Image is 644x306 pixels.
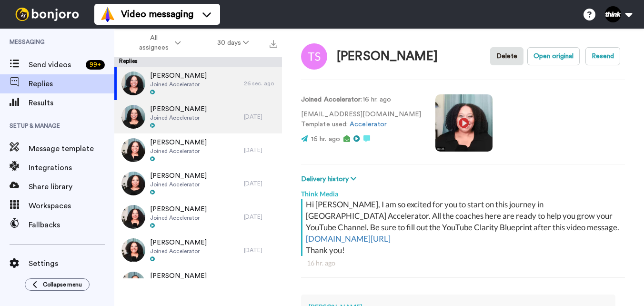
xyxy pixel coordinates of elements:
span: Workspaces [29,200,114,212]
button: Collapse menu [25,278,90,291]
p: : 16 hr. ago [301,95,421,105]
span: [PERSON_NAME] [150,171,207,181]
div: Hi [PERSON_NAME], I am so excited for you to start on this journey in [GEOGRAPHIC_DATA] Accelerat... [306,199,623,256]
span: [PERSON_NAME] [150,238,207,247]
a: [DOMAIN_NAME][URL] [306,234,391,244]
span: 16 hr. ago [311,136,340,143]
span: Joined Accelerator [150,147,207,155]
span: Fallbacks [29,219,114,231]
button: Open original [527,47,580,65]
div: [DATE] [244,246,277,254]
div: Think Media [301,184,625,199]
span: Joined Accelerator [150,81,207,88]
a: Accelerator [350,121,387,128]
a: [PERSON_NAME]Joined Accelerator[DATE] [114,133,282,167]
span: Video messaging [121,8,193,21]
span: All assignees [134,33,173,52]
span: Joined Accelerator [150,247,207,255]
div: Replies [114,57,282,67]
div: 26 sec. ago [244,80,277,87]
div: [PERSON_NAME] [337,50,438,63]
p: [EMAIL_ADDRESS][DOMAIN_NAME] Template used: [301,110,421,130]
a: [PERSON_NAME]Joined Accelerator[DATE] [114,234,282,267]
a: [PERSON_NAME]Joined Accelerator26 sec. ago [114,67,282,100]
button: Delete [490,47,523,65]
a: [PERSON_NAME]Joined Accelerator[DATE] [114,200,282,234]
a: [PERSON_NAME]Joined Accelerator[DATE] [114,267,282,300]
span: Settings [29,258,114,269]
span: Joined Accelerator [150,114,207,122]
img: bj-logo-header-white.svg [11,8,83,21]
img: a207904d-bebe-481d-8b2a-a53d62c9fca6-thumb.jpg [121,71,145,95]
span: Send videos [29,59,82,71]
div: [DATE] [244,113,277,121]
button: All assignees [116,30,199,56]
img: vm-color.svg [100,7,115,22]
button: Export all results that match these filters now. [267,36,280,50]
div: [DATE] [244,146,277,154]
a: [PERSON_NAME]Joined Accelerator[DATE] [114,167,282,200]
span: Message template [29,143,114,154]
span: Joined Accelerator [150,214,207,222]
a: [PERSON_NAME]Joined Accelerator[DATE] [114,100,282,133]
span: [PERSON_NAME] [150,104,207,114]
div: [DATE] [244,213,277,221]
span: [PERSON_NAME] [150,204,207,214]
div: 16 hr. ago [307,258,619,268]
button: 30 days [199,34,267,51]
span: Joined Accelerator [150,181,207,188]
img: export.svg [270,40,277,48]
img: 4cce0a0e-67f1-4681-a0ee-ab7958f2d20b-thumb.jpg [121,172,145,195]
span: Replies [29,78,114,90]
div: [DATE] [244,180,277,187]
img: 5f07fbfb-26ab-4149-bafb-29a5ba383756-thumb.jpg [121,272,145,296]
span: [PERSON_NAME] [150,71,207,81]
span: Share library [29,181,114,193]
img: Image of Tony Sodano [301,43,327,70]
span: Results [29,97,114,109]
span: [PERSON_NAME] [150,271,207,281]
button: Resend [585,47,620,65]
img: c00f59ad-26b4-43ba-adbe-24d2da1fc475-thumb.jpg [121,238,145,262]
strong: Joined Accelerator [301,96,361,103]
img: 9ce6c3d0-584f-4d87-83db-a9d923a85798-thumb.jpg [121,205,145,229]
span: [PERSON_NAME] [150,138,207,147]
div: 99 + [86,60,105,70]
button: Delivery history [301,174,359,184]
img: fd6583ab-1204-4549-ade4-6adcafbcf269-thumb.jpg [121,105,145,129]
img: d30dcb55-ba2e-4af1-9d70-c2593d3bba0f-thumb.jpg [121,138,145,162]
span: Integrations [29,162,114,173]
span: Collapse menu [43,281,82,288]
